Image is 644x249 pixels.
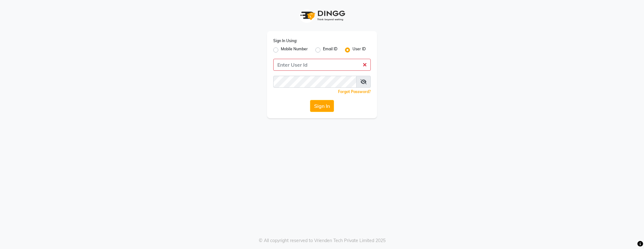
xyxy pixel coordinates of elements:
label: User ID [353,46,366,54]
input: Username [273,59,371,71]
label: Mobile Number [281,46,308,54]
button: Sign In [310,100,334,112]
label: Email ID [323,46,337,54]
a: Forgot Password? [338,89,371,94]
img: logo1.svg [297,6,347,25]
label: Sign In Using: [273,38,297,44]
input: Username [273,76,357,88]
